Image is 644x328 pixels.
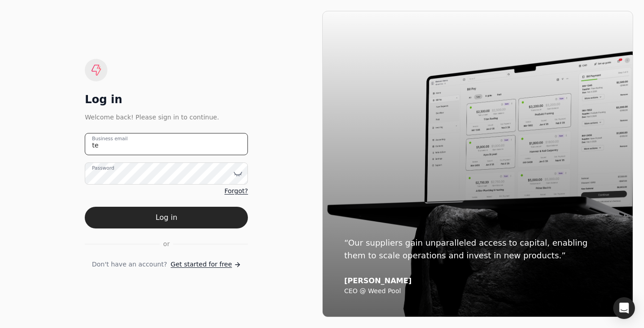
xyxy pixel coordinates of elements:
div: CEO @ Weed Pool [344,287,611,295]
span: Don't have an account? [92,260,167,269]
label: Password [92,165,114,172]
div: Open Intercom Messenger [613,297,635,319]
button: Log in [85,207,248,228]
a: Get started for free [171,260,241,269]
div: Welcome back! Please sign in to continue. [85,112,248,122]
div: [PERSON_NAME] [344,276,611,285]
label: Business email [92,135,128,143]
span: Get started for free [171,260,232,269]
span: or [163,239,169,249]
div: “Our suppliers gain unparalleled access to capital, enabling them to scale operations and invest ... [344,237,611,262]
div: Log in [85,92,248,107]
a: Forgot? [224,186,248,196]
